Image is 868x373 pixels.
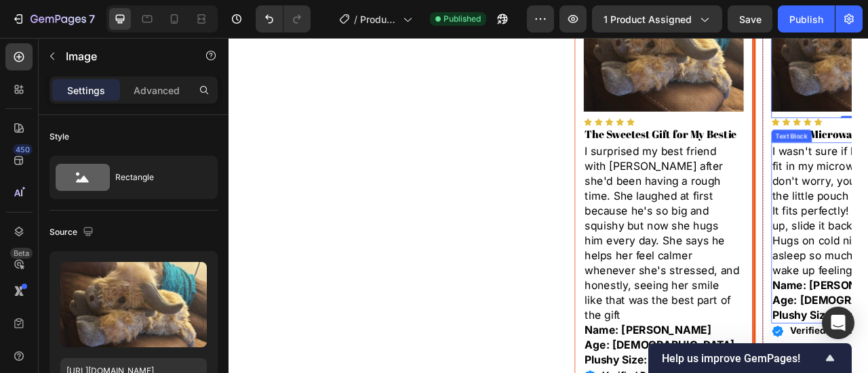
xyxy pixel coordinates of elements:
div: 450 [13,144,33,155]
span: Published [443,13,481,25]
span: / [354,12,357,26]
button: Save [728,5,772,32]
div: Beta [10,248,33,259]
div: Open Intercom Messenger [822,307,854,339]
div: Publish [789,12,823,26]
span: 1 product assigned [604,12,692,26]
div: Style [50,131,69,143]
button: Show survey - Help us improve GemPages! [662,350,838,366]
p: Settings [67,83,105,97]
div: Undo/Redo [256,5,311,32]
strong: Name: [PERSON_NAME] [691,306,852,322]
p: Advanced [134,83,180,97]
span: Product Page - [DATE] 12:45:28 [360,12,397,26]
p: The Sweetest Gift for My Bestie [452,114,653,131]
span: Help us improve GemPages! [662,352,822,365]
div: Rectangle [115,162,198,193]
button: 1 product assigned [592,5,722,32]
p: Image [66,48,181,64]
img: preview-image [60,262,207,347]
span: Save [739,14,762,25]
p: I surprised my best friend with [PERSON_NAME] after she'd been having a rough time. She laughed a... [452,134,653,361]
div: Text Block [692,118,738,131]
iframe: Design area [229,38,868,373]
h2: Rich Text Editor. Editing area: main [451,112,654,133]
button: Publish [778,5,835,32]
p: 7 [89,11,95,27]
div: Source [50,223,96,242]
button: 7 [5,5,101,32]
